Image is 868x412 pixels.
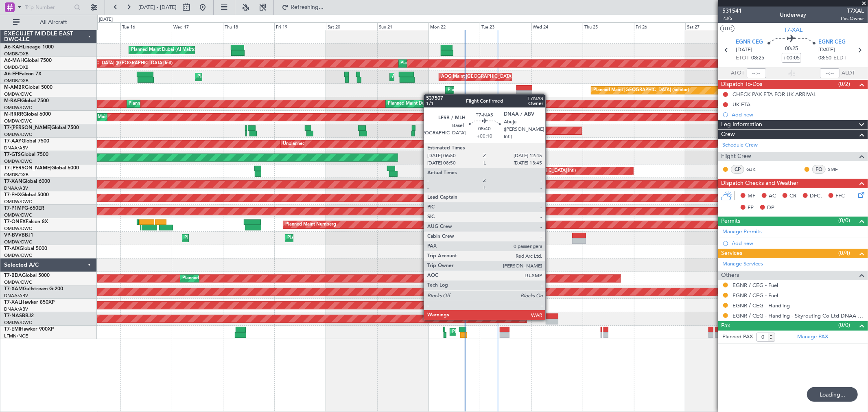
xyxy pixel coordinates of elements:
[388,98,468,110] div: Planned Maint Dubai (Al Maktoum Intl)
[812,165,826,174] div: FO
[746,166,765,173] a: GJK
[722,228,762,236] a: Manage Permits
[448,84,528,96] div: Planned Maint Dubai (Al Maktoum Intl)
[439,111,519,123] div: Planned Maint Dubai (Al Maktoum Intl)
[721,217,740,226] span: Permits
[780,11,807,20] div: Underway
[4,279,32,285] a: OMDW/DWC
[4,45,23,50] span: A6-KAH
[4,145,28,151] a: DNAA/ABV
[392,71,415,83] div: AOG Maint
[721,271,739,280] span: Others
[197,71,326,83] div: Planned Maint [GEOGRAPHIC_DATA] ([GEOGRAPHIC_DATA])
[732,282,778,289] a: EGNR / CEG - Fuel
[4,306,28,312] a: DNAA/ABV
[722,260,763,268] a: Manage Services
[732,91,816,98] div: CHECK PAX ETA FOR UK ARRIVAL
[377,22,429,30] div: Sun 21
[131,44,211,56] div: Planned Maint Dubai (Al Maktoum Intl)
[4,99,49,103] a: M-RAFIGlobal 7500
[841,7,864,15] span: T7XAL
[25,1,72,13] input: Trip Number
[593,84,689,96] div: Planned Maint [GEOGRAPHIC_DATA] (Seletar)
[583,22,634,30] div: Thu 25
[4,219,48,224] a: T7-ONEXFalcon 8X
[736,54,750,62] span: ETOT
[4,139,49,144] a: T7-AAYGlobal 7500
[4,246,47,251] a: T7-AIXGlobal 5000
[184,232,265,244] div: Planned Maint Dubai (Al Maktoum Intl)
[172,22,223,30] div: Wed 17
[722,15,742,22] span: P3/5
[785,45,798,53] span: 00:25
[732,111,864,118] div: Add new
[4,327,20,332] span: T7-EMI
[685,22,737,30] div: Sat 27
[4,252,32,259] a: OMDW/DWC
[4,233,33,238] a: VP-BVVBBJ1
[4,233,22,238] span: VP-BVV
[721,152,751,161] span: Flight Crew
[748,204,754,212] span: FP
[4,85,52,90] a: M-AMBRGlobal 5000
[287,232,367,244] div: Planned Maint Dubai (Al Maktoum Intl)
[810,192,822,200] span: DFC,
[531,22,583,30] div: Wed 24
[839,249,851,257] span: (0/4)
[833,54,846,62] span: ELDT
[767,204,774,212] span: DP
[797,333,828,341] a: Manage PAX
[440,165,576,177] div: Planned Maint [GEOGRAPHIC_DATA] ([GEOGRAPHIC_DATA] Intl)
[721,120,762,129] span: Leg Information
[4,219,26,224] span: T7-ONEX
[839,80,851,88] span: (0/2)
[4,152,21,157] span: T7-GTS
[4,179,50,184] a: T7-XANGlobal 6000
[4,172,28,178] a: OMDB/DXB
[480,22,531,30] div: Tue 23
[452,272,532,285] div: Planned Maint Dubai (Al Maktoum Intl)
[4,287,63,291] a: T7-XAMGulfstream G-200
[4,166,51,171] span: T7-[PERSON_NAME]
[4,158,32,164] a: OMDW/DWC
[4,58,52,63] a: A6-MAHGlobal 7500
[720,25,735,32] button: UTC
[138,4,177,11] span: [DATE] - [DATE]
[839,216,851,225] span: (0/0)
[784,26,802,34] span: T7-XAL
[4,166,79,171] a: T7-[PERSON_NAME]Global 6000
[736,38,763,46] span: EGNR CEG
[429,22,480,30] div: Mon 22
[818,54,831,62] span: 08:50
[490,98,571,110] div: Planned Maint Dubai (Al Maktoum Intl)
[789,192,796,200] span: CR
[21,20,86,25] span: All Aircraft
[4,273,22,278] span: T7-BDA
[721,179,798,188] span: Dispatch Checks and Weather
[841,15,864,22] span: Pos Owner
[4,199,32,205] a: OMDW/DWC
[4,72,42,77] a: A6-EFIFalcon 7X
[818,38,846,46] span: EGNR CEG
[721,321,730,331] span: Pax
[721,249,742,258] span: Services
[4,193,21,197] span: T7-FHX
[818,46,835,54] span: [DATE]
[839,321,851,329] span: (0/0)
[732,240,864,247] div: Add new
[440,125,520,137] div: Planned Maint Dubai (Al Maktoum Intl)
[4,112,51,117] a: M-RRRRGlobal 6000
[182,272,262,285] div: Planned Maint Dubai (Al Maktoum Intl)
[4,64,28,70] a: OMDB/DXB
[4,45,54,50] a: A6-KAHLineage 1000
[4,206,24,211] span: T7-P1MP
[4,85,25,90] span: M-AMBR
[285,219,336,231] div: Planned Maint Nurnberg
[9,16,88,29] button: All Aircraft
[4,273,50,278] a: T7-BDAGlobal 5000
[4,125,51,130] span: T7-[PERSON_NAME]
[732,302,790,309] a: EGNR / CEG - Handling
[732,312,864,319] a: EGNR / CEG - Handling - Skyrouting Co Ltd DNAA / ABV
[4,320,32,326] a: OMDW/DWC
[4,91,32,97] a: OMDW/DWC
